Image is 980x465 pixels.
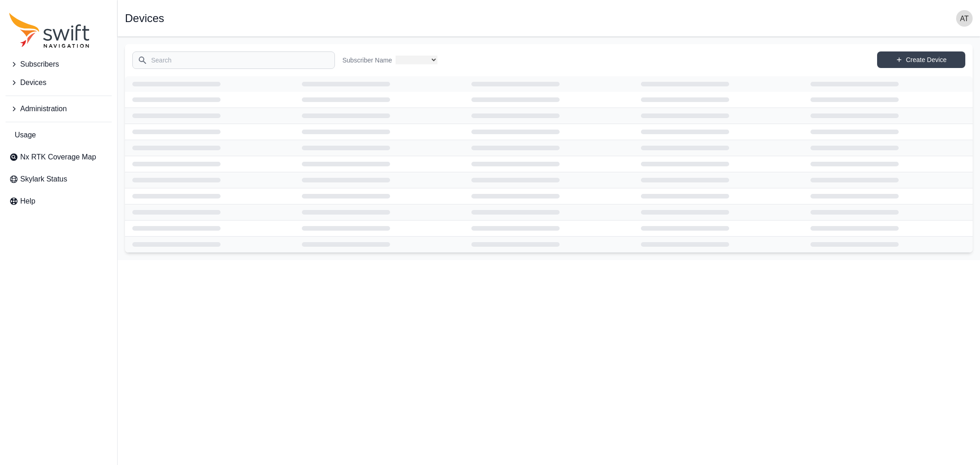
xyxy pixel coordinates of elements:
[6,148,112,166] a: Nx RTK Coverage Map
[6,170,112,188] a: Skylark Status
[20,196,35,207] span: Help
[877,51,965,68] a: Create Device
[956,10,973,27] img: user photo
[20,59,59,70] span: Subscribers
[6,55,112,74] button: Subscribers
[20,77,46,88] span: Devices
[6,100,112,118] button: Administration
[6,192,112,210] a: Help
[125,13,164,24] h1: Devices
[6,74,112,92] button: Devices
[342,56,392,65] label: Subscriber Name
[20,103,67,114] span: Administration
[6,126,112,144] a: Usage
[15,130,36,141] span: Usage
[132,51,335,69] input: Search
[20,152,96,163] span: Nx RTK Coverage Map
[20,174,67,185] span: Skylark Status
